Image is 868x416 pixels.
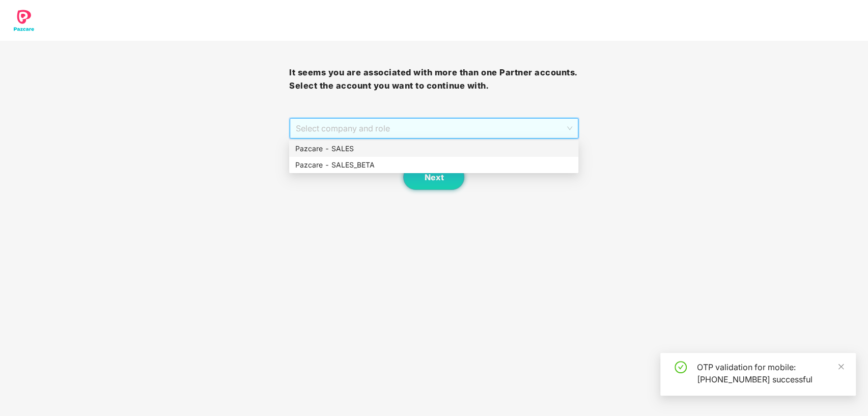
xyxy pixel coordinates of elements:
button: Next [403,164,464,190]
div: Pazcare - SALES [295,143,572,154]
span: check-circle [675,361,687,373]
span: Select company and role [296,119,572,138]
span: close [837,363,845,370]
h3: It seems you are associated with more than one Partner accounts. Select the account you want to c... [289,66,578,92]
span: Next [424,173,443,182]
div: Pazcare - SALES_BETA [289,157,578,173]
div: OTP validation for mobile: [PHONE_NUMBER] successful [697,361,844,385]
div: Pazcare - SALES [289,141,578,157]
div: Pazcare - SALES_BETA [295,159,572,171]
